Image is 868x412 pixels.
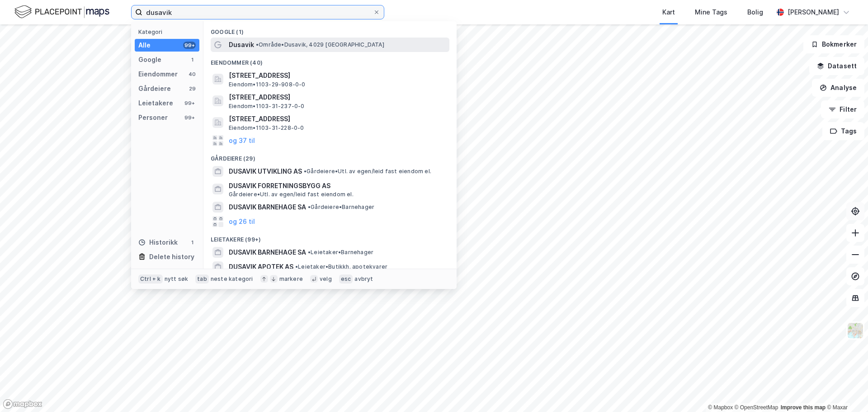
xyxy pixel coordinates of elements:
div: avbryt [354,275,373,283]
div: Kart [662,7,675,18]
button: og 37 til [229,135,255,146]
span: Leietaker • Butikkh. apotekvarer [295,263,387,270]
div: Alle [138,40,151,51]
div: Google (1) [203,21,457,38]
div: Gårdeiere (29) [203,148,457,164]
div: 1 [189,239,196,246]
div: Kontrollprogram for chat [823,369,868,412]
span: Område • Dusavik, 4029 [GEOGRAPHIC_DATA] [256,41,384,48]
button: Tags [822,122,864,140]
span: Leietaker • Barnehager [308,249,373,256]
input: Søk på adresse, matrikkel, gårdeiere, leietakere eller personer [142,5,373,19]
button: Filter [821,100,864,118]
div: Historikk [138,237,178,248]
span: Eiendom • 1103-29-908-0-0 [229,81,306,88]
div: 99+ [183,99,196,107]
span: [STREET_ADDRESS] [229,92,446,103]
span: [STREET_ADDRESS] [229,114,446,124]
div: Bolig [747,7,763,18]
div: 99+ [183,42,196,49]
span: Gårdeiere • Utl. av egen/leid fast eiendom el. [304,168,431,175]
div: Eiendommer [138,69,178,80]
div: markere [279,275,303,283]
div: Ctrl + k [138,275,163,284]
div: Delete history [149,251,194,262]
span: Dusavik [229,39,254,50]
a: Mapbox [708,404,733,411]
img: Z [847,322,864,339]
a: Mapbox homepage [3,399,42,409]
div: Mine Tags [695,7,727,18]
div: [PERSON_NAME] [788,7,839,18]
span: DUSAVIK BARNEHAGE SA [229,202,306,213]
button: Analyse [812,79,864,97]
div: Google [138,54,161,65]
span: DUSAVIK FORRETNINGSBYGG AS [229,180,446,191]
span: • [256,41,259,48]
span: • [304,168,307,175]
iframe: Chat Widget [823,369,868,412]
div: Leietakere (99+) [203,229,457,245]
span: Eiendom • 1103-31-228-0-0 [229,124,304,132]
div: velg [320,275,332,283]
span: Gårdeiere • Utl. av egen/leid fast eiendom el. [229,191,354,198]
div: 99+ [183,114,196,121]
div: Leietakere [138,98,173,109]
a: Improve this map [781,404,826,411]
span: • [308,204,311,210]
span: DUSAVIK APOTEK AS [229,261,293,272]
button: Bokmerker [803,35,864,53]
button: og 26 til [229,216,255,227]
button: Datasett [809,57,864,75]
div: esc [339,275,353,284]
div: neste kategori [211,275,253,283]
div: nytt søk [165,275,189,283]
span: Eiendom • 1103-31-237-0-0 [229,103,305,110]
div: tab [195,275,209,284]
a: OpenStreetMap [735,404,778,411]
div: 1 [189,56,196,63]
div: Eiendommer (40) [203,52,457,68]
div: Personer [138,112,168,123]
span: • [308,249,311,256]
span: Gårdeiere • Barnehager [308,204,374,211]
span: DUSAVIK UTVIKLING AS [229,166,302,177]
div: Kategori [138,28,199,35]
div: 29 [189,85,196,92]
img: logo.f888ab2527a4732fd821a326f86c7f29.svg [14,4,109,20]
div: Gårdeiere [138,83,171,94]
span: [STREET_ADDRESS] [229,70,446,81]
div: 40 [189,71,196,78]
span: DUSAVIK BARNEHAGE SA [229,247,306,258]
span: • [295,263,298,270]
